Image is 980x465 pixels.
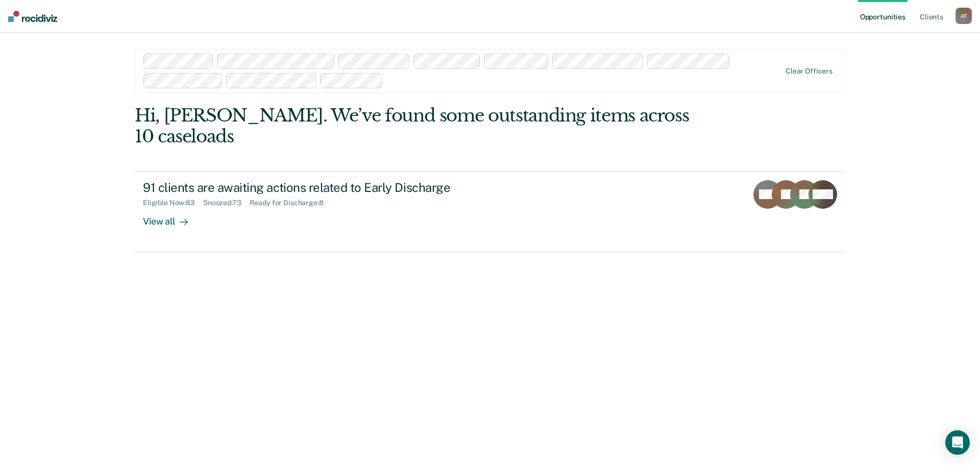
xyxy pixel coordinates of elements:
[250,199,332,207] div: Ready for Discharge : 8
[8,11,57,22] img: Recidiviz
[955,8,972,24] button: AT
[135,172,845,252] a: 91 clients are awaiting actions related to Early DischargeEligible Now:83Snoozed:73Ready for Disc...
[135,105,703,147] div: Hi, [PERSON_NAME]. We’ve found some outstanding items across 10 caseloads
[786,67,832,76] div: Clear officers
[143,180,501,195] div: 91 clients are awaiting actions related to Early Discharge
[203,199,250,207] div: Snoozed : 73
[143,207,200,227] div: View all
[945,430,970,455] div: Open Intercom Messenger
[955,8,972,24] div: A T
[143,199,203,207] div: Eligible Now : 83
